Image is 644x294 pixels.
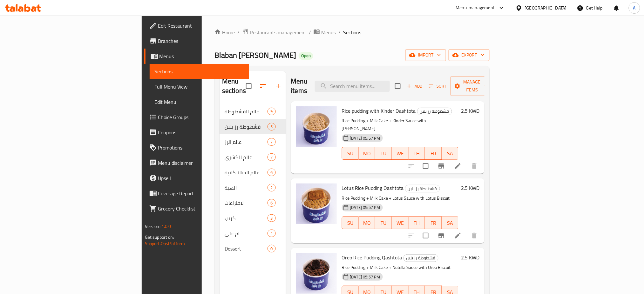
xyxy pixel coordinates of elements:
span: FR [428,218,439,228]
span: Coupons [158,129,244,136]
button: TU [375,147,392,160]
span: قشطوطة رز بلبن [405,185,440,192]
span: TU [378,218,389,228]
p: Rice Pudding + Milk Cake + Nutella Sauce with Oreo Biscuit [342,264,459,271]
img: Oreo Rice Pudding Qashtota [296,253,337,294]
span: Branches [158,37,244,45]
span: Select to update [419,159,432,173]
span: Menu disclaimer [158,159,244,167]
button: MO [359,217,375,229]
span: الاختراعات [225,199,268,207]
div: قشطوطة رز بلبن [403,254,438,262]
span: Add [406,83,423,90]
span: Edit Restaurant [158,22,244,30]
span: قشطوطة رز بلبن [225,123,268,130]
button: delete [467,228,482,243]
a: Grocery Checklist [144,201,249,216]
span: [DATE] 05:57 PM [348,204,383,210]
div: عالم السالانكاتية6 [220,165,286,180]
h6: 2.5 KWD [461,184,479,192]
div: items [268,123,275,130]
button: Add section [271,78,286,94]
span: Open [299,53,313,58]
span: Choice Groups [158,113,244,121]
a: Support.OpsPlatform [145,239,185,248]
div: الهبة2 [220,180,286,195]
div: عالم السالانكاتية [225,169,268,176]
span: Coverage Report [158,190,244,197]
li: / [309,29,311,36]
span: 6 [268,200,275,206]
span: Restaurants management [250,29,306,36]
p: Rice Pudding + Milk Cake + Kinder Sauce with [PERSON_NAME] [342,117,459,133]
button: Manage items [451,76,493,96]
span: Menus [321,29,336,36]
a: Coverage Report [144,186,249,201]
div: items [268,214,275,222]
div: قشطوطة رز بلبن5 [220,119,286,134]
span: Upsell [158,174,244,182]
div: items [268,184,275,191]
a: Restaurants management [242,28,306,37]
span: MO [361,218,373,228]
button: FR [425,217,442,229]
span: FR [428,149,439,158]
span: SA [444,218,456,228]
div: items [268,199,275,207]
span: 3 [268,215,275,221]
span: 7 [268,139,275,145]
span: Select all sections [242,79,255,93]
span: ام علي [225,230,268,237]
span: Sort sections [255,78,271,94]
button: TH [409,217,425,229]
a: Sections [150,64,249,79]
img: Rice pudding with Kinder Qashtota [296,106,337,147]
button: WE [392,217,409,229]
span: Oreo Rice Pudding Qashtota [342,253,402,262]
a: Menu disclaimer [144,155,249,170]
span: [DATE] 05:57 PM [348,135,383,141]
nav: breadcrumb [214,28,490,37]
a: Edit menu item [454,162,462,170]
span: عالم الرز [225,138,268,146]
span: Rice pudding with Kinder Qashtota [342,106,416,116]
div: عالم الكشري [225,153,268,161]
span: 5 [268,124,275,130]
button: SU [342,147,359,160]
span: Dessert [225,245,268,252]
a: Edit menu item [454,232,462,239]
input: search [315,81,390,92]
a: Menus [144,49,249,64]
a: Coupons [144,125,249,140]
a: Edit Restaurant [144,18,249,33]
span: 2 [268,185,275,191]
span: SU [345,149,356,158]
a: Promotions [144,140,249,155]
p: Rice Pudding + Milk Cake + Lotus Sauce with Lotus Biscuit [342,194,459,202]
span: Grocery Checklist [158,205,244,212]
button: Branch-specific-item [434,158,449,174]
button: Branch-specific-item [434,228,449,243]
div: عالم القشطوطة9 [220,104,286,119]
span: 4 [268,231,275,237]
div: items [268,138,275,146]
div: Dessert0 [220,241,286,256]
span: WE [395,218,406,228]
span: قشطوطة رز بلبن [404,254,438,262]
a: Choice Groups [144,110,249,125]
button: MO [359,147,375,160]
h2: Menu items [291,77,308,96]
div: items [268,230,275,237]
span: A [633,4,636,11]
h6: 2.5 KWD [461,253,479,262]
h6: 2.5 KWD [461,106,479,115]
a: Full Menu View [150,79,249,94]
span: 7 [268,154,275,160]
span: Sections [343,29,361,36]
div: قشطوطة رز بلبن [417,108,452,115]
img: Lotus Rice Pudding Qashtota [296,184,337,224]
button: Add [404,81,425,91]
